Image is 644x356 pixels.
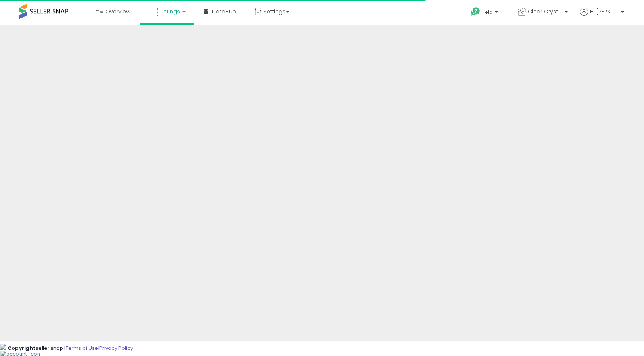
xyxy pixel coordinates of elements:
[212,8,236,15] span: DataHub
[465,1,506,25] a: Help
[528,8,562,15] span: Clear Crystal Water
[471,7,480,16] i: Get Help
[105,8,130,15] span: Overview
[590,8,619,15] span: Hi [PERSON_NAME]
[580,8,624,25] a: Hi [PERSON_NAME]
[160,8,180,15] span: Listings
[482,9,493,15] span: Help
